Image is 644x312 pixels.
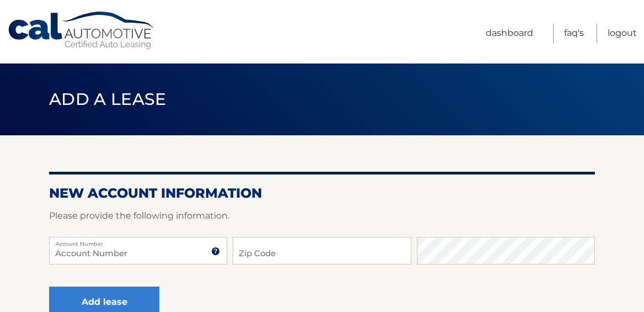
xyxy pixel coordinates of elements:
p: Please provide the following information. [49,208,595,224]
label: Account Number [49,237,227,246]
h2: New Account Information [49,185,595,202]
input: Account Number [49,237,227,265]
a: FAQ's [564,24,584,43]
img: tooltip.svg [211,247,220,256]
a: Cal Automotive [7,11,156,50]
span: Add a lease [49,89,167,109]
a: Logout [608,24,637,43]
input: Zip Code [233,237,411,265]
a: Dashboard [486,24,533,43]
